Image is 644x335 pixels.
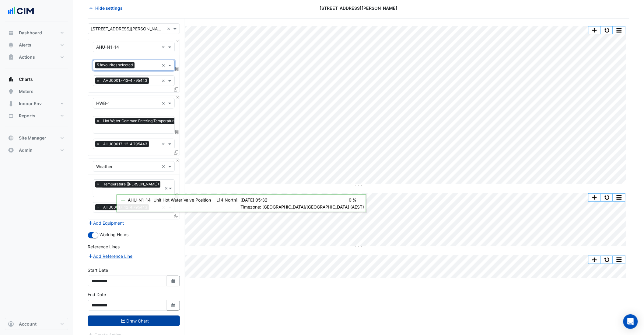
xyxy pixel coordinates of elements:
[601,194,613,201] button: Reset
[95,181,101,187] span: ×
[5,110,68,122] button: Reports
[102,78,149,84] span: AHU00017-12-4 795443
[19,101,42,107] span: Indoor Env
[95,118,101,124] span: ×
[164,185,168,192] span: Clear
[8,88,14,95] app-icon: Meters
[7,5,35,17] img: Company Logo
[162,163,167,170] span: Clear
[162,78,167,84] span: Clear
[613,26,625,34] button: More Options
[174,193,180,198] span: Choose Function
[589,256,601,264] button: Pan
[19,147,33,153] span: Admin
[19,42,31,48] span: Alerts
[171,278,176,284] fa-icon: Select Date
[162,100,167,106] span: Clear
[174,150,178,155] span: Clone Favourites and Tasks from this Equipment to other Equipment
[162,141,167,147] span: Clear
[95,5,123,11] span: Hide settings
[102,204,149,210] span: AHU00017-12-4 795443
[88,3,127,13] button: Hide settings
[174,213,178,219] span: Clone Favourites and Tasks from this Equipment to other Equipment
[8,42,14,48] app-icon: Alerts
[95,141,101,147] span: ×
[19,30,42,36] span: Dashboard
[19,54,35,60] span: Actions
[174,130,180,135] span: Choose Function
[95,204,101,210] span: ×
[601,256,613,264] button: Reset
[88,267,108,273] label: Start Date
[19,135,46,141] span: Site Manager
[613,194,625,201] button: More Options
[88,219,124,226] button: Add Equipment
[623,314,638,329] div: Open Intercom Messenger
[162,62,167,68] span: Clear
[102,118,200,124] span: Hot Water Common Entering Temperature - Roof, North
[95,62,135,68] span: 5 favourites selected
[5,73,68,85] button: Charts
[5,51,68,63] button: Actions
[8,135,14,141] app-icon: Site Manager
[5,98,68,110] button: Indoor Env
[19,76,33,82] span: Charts
[8,54,14,60] app-icon: Actions
[8,30,14,36] app-icon: Dashboard
[19,88,33,95] span: Meters
[100,232,128,237] span: Working Hours
[5,318,68,330] button: Account
[88,316,180,326] button: Draw Chart
[320,5,397,11] span: [STREET_ADDRESS][PERSON_NAME]
[162,44,167,50] span: Clear
[167,26,172,32] span: Clear
[88,253,133,260] button: Add Reference Line
[174,66,180,71] span: Choose Function
[176,159,180,163] button: Close
[8,76,14,82] app-icon: Charts
[162,204,167,211] span: Clear
[19,321,37,327] span: Account
[601,26,613,34] button: Reset
[8,147,14,153] app-icon: Admin
[19,113,35,119] span: Reports
[95,78,101,84] span: ×
[88,243,120,250] label: Reference Lines
[102,181,160,187] span: Temperature (Celcius)
[171,303,176,308] fa-icon: Select Date
[8,101,14,107] app-icon: Indoor Env
[8,113,14,119] app-icon: Reports
[589,26,601,34] button: Pan
[102,141,149,147] span: AHU00017-12-4 795443
[589,194,601,201] button: Pan
[88,291,106,298] label: End Date
[5,132,68,144] button: Site Manager
[613,256,625,264] button: More Options
[176,39,180,43] button: Close
[5,85,68,98] button: Meters
[5,39,68,51] button: Alerts
[174,87,178,92] span: Clone Favourites and Tasks from this Equipment to other Equipment
[5,144,68,156] button: Admin
[176,95,180,99] button: Close
[5,27,68,39] button: Dashboard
